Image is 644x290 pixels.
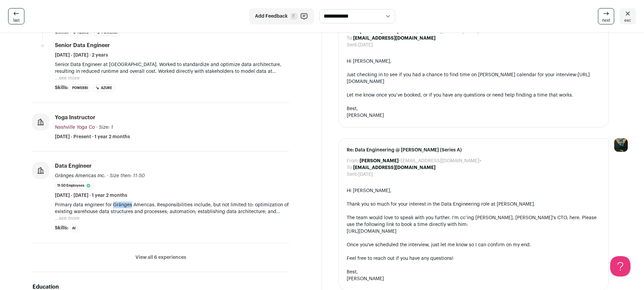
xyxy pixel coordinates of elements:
li: Azure [93,84,114,92]
b: [PERSON_NAME] [360,159,399,163]
button: View all 6 experiences [135,254,186,261]
span: last [13,18,20,23]
div: Best, [347,269,600,275]
dt: From: [347,158,360,164]
span: F [291,13,297,20]
button: ...see more [55,75,80,82]
dd: [DATE] [358,171,373,178]
dt: Sent: [347,42,358,48]
div: Hi [PERSON_NAME], [347,58,600,65]
a: [URL][DOMAIN_NAME] [347,229,396,234]
div: Just checking in to see if you had a chance to find time on [PERSON_NAME] calendar for your inter... [347,71,600,85]
div: Senior Data Engineer [55,42,110,49]
iframe: Help Scout Beacon - Open [610,256,630,276]
span: Gränges Americas Inc. [55,173,106,178]
div: [PERSON_NAME] [347,112,600,119]
span: Skills: [55,225,68,231]
dt: To: [347,164,353,171]
img: company-logo-placeholder-414d4e2ec0e2ddebbe968bf319fdfe5acfe0c9b87f798d344e800bc9a89632a0.png [33,163,48,178]
dt: To: [347,35,353,42]
img: company-logo-placeholder-414d4e2ec0e2ddebbe968bf319fdfe5acfe0c9b87f798d344e800bc9a89632a0.png [33,114,48,130]
span: Skills: [55,84,68,91]
div: Hi [PERSON_NAME], [347,187,600,194]
li: 11-50 employees [55,182,93,189]
b: [EMAIL_ADDRESS][DOMAIN_NAME] [353,165,435,170]
div: Once you've scheduled the interview, just let me know so I can confirm on my end. [347,242,600,248]
div: Thank you so much for your interest in the Data Engineering role at [PERSON_NAME]. [347,201,600,208]
div: Feel free to reach out if you have any questions! [347,255,600,262]
div: Yoga Instructor [55,114,95,121]
li: PowerBI [70,84,90,92]
p: Primary data engineer for Gränges Americas. Responsibilities include, but not limited to: optimiz... [55,202,289,215]
div: [PERSON_NAME] [347,275,600,282]
div: Let me know once you’ve booked, or if you have any questions or need help finding a time that works. [347,92,600,99]
p: Senior Data Engineer at [GEOGRAPHIC_DATA]. Worked to standardize and optimize data architecture, ... [55,61,289,75]
div: Best, [347,105,600,112]
button: ...see more [55,215,80,222]
span: · Size: 1 [96,125,113,130]
li: AI [70,225,78,232]
span: · Size then: 11-50 [107,173,145,178]
a: last [8,8,24,24]
img: 12031951-medium_jpg [614,138,628,152]
span: next [602,18,610,23]
div: The team would love to speak with you further. I’m cc’ing [PERSON_NAME], [PERSON_NAME]'s CTO, her... [347,214,600,228]
span: Re: Data Engineering @ [PERSON_NAME] (Series A) [347,147,600,153]
button: Add Feedback F [249,8,314,24]
dd: [DATE] [358,42,373,48]
dt: Sent: [347,171,358,178]
b: [EMAIL_ADDRESS][DOMAIN_NAME] [353,36,435,41]
span: [DATE] - [DATE] · 2 years [55,52,108,59]
div: Data Engineer [55,162,92,170]
span: [DATE] - [DATE] · 1 year 2 months [55,192,127,199]
span: [DATE] - Present · 1 year 2 months [55,133,130,140]
span: Add Feedback [255,13,288,20]
span: Nashville Yoga Co [55,125,95,130]
a: esc [620,8,636,24]
dd: <[EMAIL_ADDRESS][DOMAIN_NAME]> [360,158,481,164]
span: esc [624,18,631,23]
a: next [598,8,614,24]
